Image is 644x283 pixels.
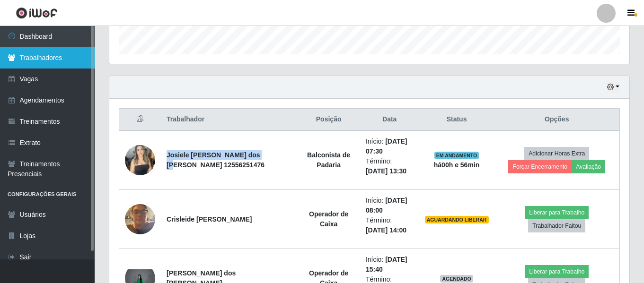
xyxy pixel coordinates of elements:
img: 1751716500415.jpeg [125,199,155,239]
strong: há 00 h e 56 min [434,161,480,169]
li: Término: [366,215,414,235]
time: [DATE] 15:40 [366,256,407,273]
strong: Josiele [PERSON_NAME] dos [PERSON_NAME] 12556251476 [167,151,265,169]
img: 1741796962772.jpeg [125,140,155,180]
th: Trabalhador [161,109,297,131]
span: AGUARDANDO LIBERAR [425,216,489,223]
th: Status [419,109,494,131]
time: [DATE] 08:00 [366,197,407,214]
button: Forçar Encerramento [508,160,572,173]
th: Posição [297,109,360,131]
strong: Operador de Caixa [309,210,348,228]
th: Data [360,109,419,131]
strong: Crisleide [PERSON_NAME] [167,215,252,223]
button: Avaliação [572,160,605,173]
span: AGENDADO [440,275,473,283]
span: EM ANDAMENTO [434,152,479,159]
button: Adicionar Horas Extra [524,147,589,160]
button: Liberar para Trabalho [525,206,589,219]
li: Início: [366,255,414,274]
li: Início: [366,196,414,215]
strong: Balconista de Padaria [307,151,350,169]
button: Trabalhador Faltou [528,219,585,232]
button: Liberar para Trabalho [525,265,589,278]
li: Término: [366,156,414,176]
time: [DATE] 13:30 [366,167,406,175]
img: CoreUI Logo [16,7,58,19]
li: Início: [366,137,414,156]
th: Opções [494,109,620,131]
time: [DATE] 14:00 [366,226,406,234]
time: [DATE] 07:30 [366,137,407,155]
